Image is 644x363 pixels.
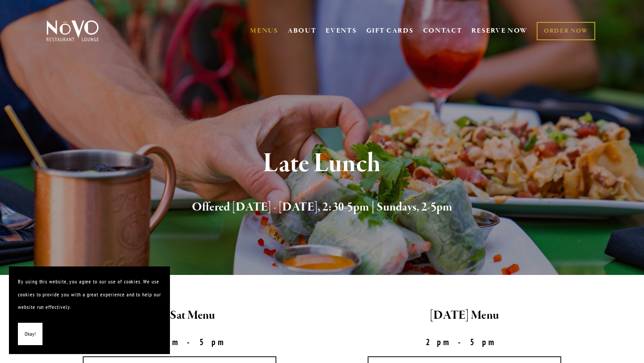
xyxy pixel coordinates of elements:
[330,306,599,325] h2: [DATE] Menu
[18,275,161,314] p: By using this website, you agree to our use of cookies. We use cookies to provide you with a grea...
[61,198,583,217] h2: Offered [DATE] - [DATE], 2:30-5pm | Sundays, 2-5pm
[127,337,233,347] strong: 2:30pm-5pm
[61,149,583,178] h1: Late Lunch
[426,337,504,347] strong: 2pm-5pm
[45,306,314,325] h2: Mon-Sat Menu
[18,323,42,346] button: Okay!
[9,266,170,354] section: Cookie banner
[366,22,414,39] a: GIFT CARDS
[537,22,595,40] a: ORDER NOW
[250,26,278,35] a: MENUS
[423,22,462,39] a: CONTACT
[471,22,528,39] a: RESERVE NOW
[45,20,101,42] img: Novo Restaurant &amp; Lounge
[326,26,356,35] a: EVENTS
[25,328,36,341] span: Okay!
[288,26,317,35] a: ABOUT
